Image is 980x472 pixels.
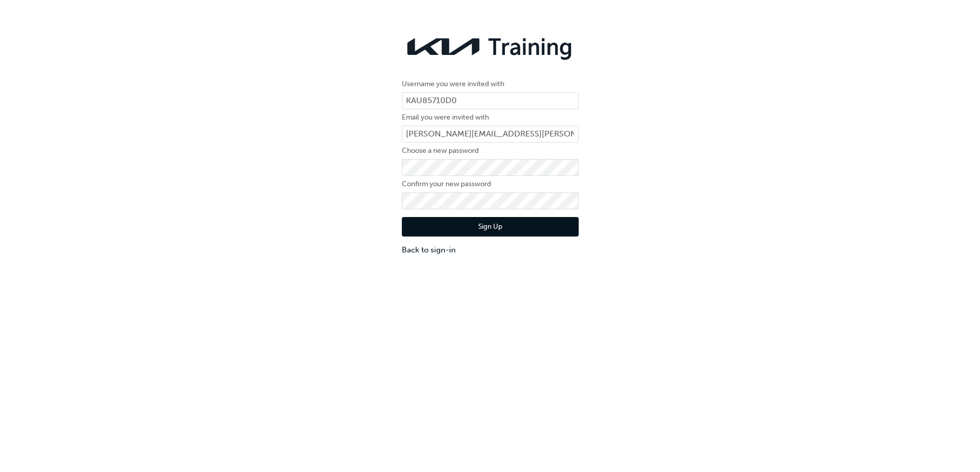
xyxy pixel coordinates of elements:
label: Username you were invited with [402,78,579,90]
label: Choose a new password [402,145,579,157]
a: Back to sign-in [402,244,579,256]
button: Sign Up [402,217,579,237]
label: Confirm your new password [402,178,579,190]
input: Username [402,92,579,110]
label: Email you were invited with [402,111,579,124]
img: kia-training [402,31,579,63]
